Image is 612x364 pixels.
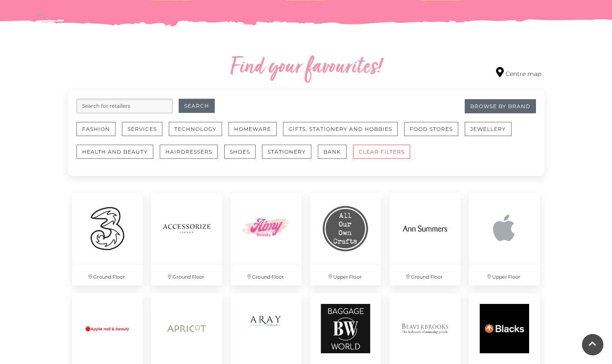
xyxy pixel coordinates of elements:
a: Jewellery [465,122,518,145]
h2: Find your favourites! [149,54,463,82]
a: Bank [318,145,353,167]
button: Homeware [228,122,277,136]
a: Fashion [76,122,122,145]
a: Stationery [262,145,318,167]
a: Centre map [496,67,541,79]
a: Health and Beauty [76,145,160,167]
p: Ground Floor [231,264,301,285]
p: Ground Floor [390,264,460,285]
p: Upper Floor [469,264,540,285]
a: Technology [169,122,228,145]
button: Search [179,99,215,113]
button: Jewellery [465,122,512,136]
p: Ground Floor [151,264,222,285]
a: Homeware [228,122,283,145]
button: Bank [318,145,347,159]
p: Upper Floor [310,264,381,285]
a: Ground Floor [226,189,306,290]
a: Ground Floor [385,189,465,290]
a: CLEAR FILTERS [353,145,417,167]
button: Health and Beauty [76,145,153,159]
button: Food Stores [404,122,458,136]
button: Shoes [224,145,256,159]
a: Hairdressers [160,145,224,167]
button: Services [122,122,162,136]
a: Upper Floor [465,189,544,290]
a: Shoes [224,145,262,167]
button: Hairdressers [160,145,218,159]
a: Browse By Brand [465,99,536,113]
a: Ground Floor [147,189,226,290]
input: Search for retailers [76,99,173,113]
a: Ground Floor [68,189,147,290]
p: Ground Floor [72,264,143,285]
button: Gifts, Stationery and Hobbies [283,122,398,136]
a: Food Stores [404,122,465,145]
button: Stationery [262,145,311,159]
button: Technology [169,122,222,136]
button: CLEAR FILTERS [353,145,410,159]
a: Upper Floor [306,189,385,290]
a: Services [122,122,169,145]
button: Fashion [76,122,116,136]
a: Gifts, Stationery and Hobbies [283,122,404,145]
